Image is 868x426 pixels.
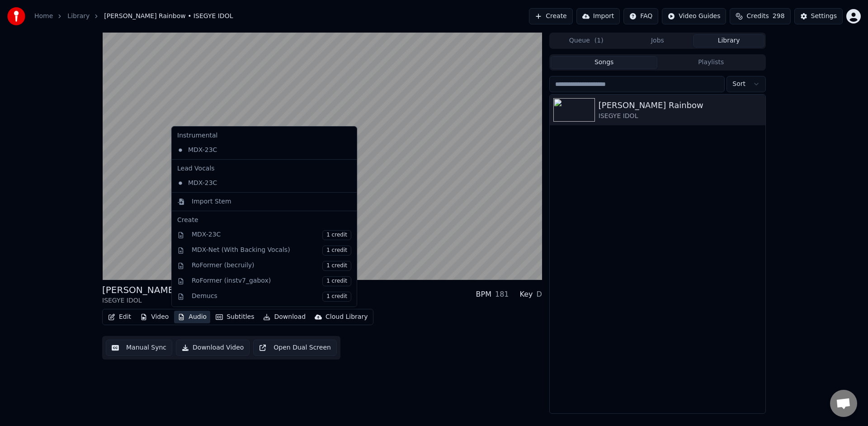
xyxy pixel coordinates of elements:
[732,80,745,89] span: Sort
[325,312,368,322] div: Cloud Library
[594,36,604,45] span: ( 1 )
[102,296,219,305] div: ISEGYE IDOL
[102,284,219,296] div: [PERSON_NAME] Rainbow
[811,12,837,21] div: Settings
[174,161,355,176] div: Lead Vocals
[746,12,769,21] span: Credits
[623,8,658,24] button: FAQ
[259,311,309,323] button: Download
[212,311,258,323] button: Subtitles
[322,246,351,256] span: 1 credit
[177,216,351,225] div: Create
[176,340,250,356] button: Download Video
[322,292,351,302] span: 1 credit
[104,311,135,323] button: Edit
[192,261,351,271] div: RoFormer (becruily)
[599,112,762,121] div: ISEGYE IDOL
[192,197,231,206] div: Import Stem
[794,8,843,24] button: Settings
[253,340,337,356] button: Open Dual Screen
[34,12,53,21] a: Home
[192,230,351,240] div: MDX-23C
[529,8,573,24] button: Create
[174,176,341,190] div: MDX-23C
[34,12,233,21] nav: breadcrumb
[106,340,172,356] button: Manual Sync
[730,8,790,24] button: Credits298
[192,292,351,302] div: Demucs
[192,276,351,286] div: RoFormer (instv7_gabox)
[520,289,533,300] div: Key
[599,99,762,112] div: [PERSON_NAME] Rainbow
[104,12,233,21] span: [PERSON_NAME] Rainbow • ISEGYE IDOL
[322,261,351,271] span: 1 credit
[174,143,341,157] div: MDX-23C
[537,289,542,300] div: D
[693,34,764,47] button: Library
[622,34,693,47] button: Jobs
[192,246,351,256] div: MDX-Net (With Backing Vocals)
[830,390,857,417] div: 채팅 열기
[662,8,726,24] button: Video Guides
[322,230,351,240] span: 1 credit
[576,8,620,24] button: Import
[551,56,658,69] button: Songs
[137,311,172,323] button: Video
[551,34,622,47] button: Queue
[7,7,25,25] img: youka
[495,289,509,300] div: 181
[174,311,210,323] button: Audio
[322,276,351,286] span: 1 credit
[657,56,764,69] button: Playlists
[67,12,90,21] a: Library
[476,289,491,300] div: BPM
[174,128,355,143] div: Instrumental
[773,12,785,21] span: 298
